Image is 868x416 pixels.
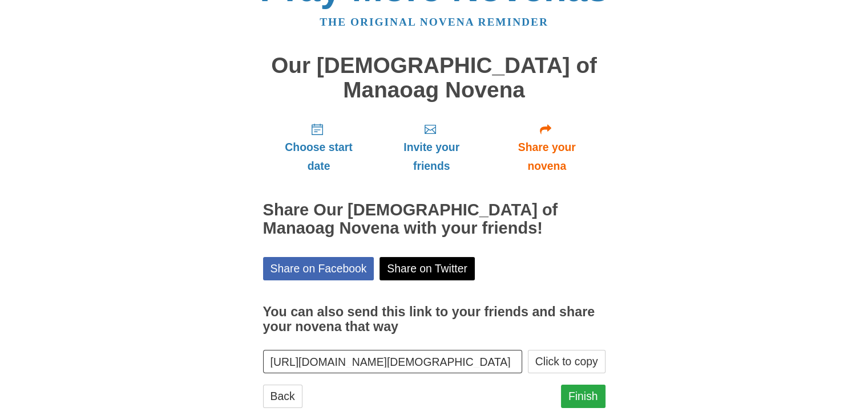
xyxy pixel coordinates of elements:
[320,16,548,28] a: The original novena reminder
[263,201,605,238] h2: Share Our [DEMOGRAPHIC_DATA] of Manaoag Novena with your friends!
[263,305,605,334] h3: You can also send this link to your friends and share your novena that way
[561,385,605,408] a: Finish
[263,113,375,181] a: Choose start date
[263,54,605,102] h1: Our [DEMOGRAPHIC_DATA] of Manaoag Novena
[500,138,594,176] span: Share your novena
[386,138,477,176] span: Invite your friends
[528,350,605,373] button: Click to copy
[263,385,302,408] a: Back
[488,113,605,181] a: Share your novena
[274,138,364,176] span: Choose start date
[374,113,488,181] a: Invite your friends
[380,257,475,280] a: Share on Twitter
[263,257,374,280] a: Share on Facebook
